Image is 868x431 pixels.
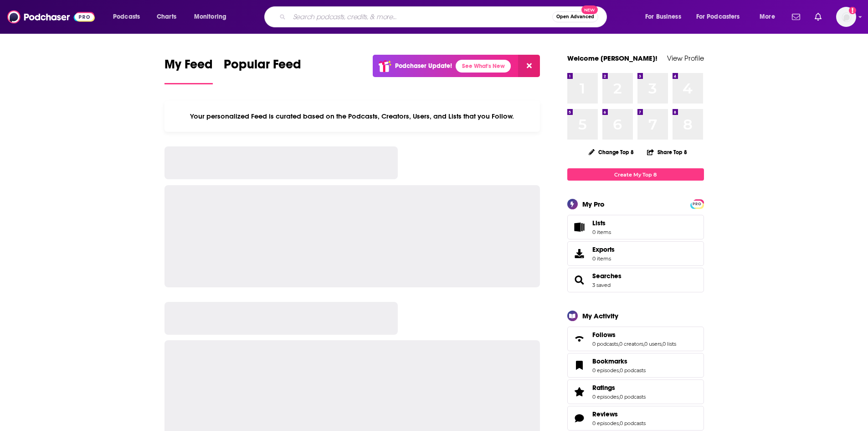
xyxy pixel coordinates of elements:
a: Bookmarks [592,357,646,365]
span: Searches [567,268,704,292]
span: Exports [592,245,615,254]
button: open menu [639,10,693,24]
svg: Add a profile image [849,7,856,14]
span: More [760,10,775,23]
a: Follows [592,331,676,339]
span: Ratings [592,384,615,392]
a: 0 episodes [592,420,619,426]
span: , [643,341,644,347]
div: Search podcasts, credits, & more... [273,6,616,27]
button: Show profile menu [836,7,856,27]
a: Lists [567,215,704,239]
a: My Feed [164,57,213,84]
span: Lists [592,219,606,227]
p: Podchaser Update! [395,62,452,70]
span: Bookmarks [592,357,627,365]
span: Follows [592,331,616,339]
span: Logged in as WesBurdett [836,7,856,27]
span: Charts [157,10,176,23]
a: Show notifications dropdown [788,9,804,25]
a: Charts [151,10,182,24]
button: open menu [188,10,238,24]
button: Share Top 8 [647,143,688,161]
img: Podchaser - Follow, Share and Rate Podcasts [7,8,95,26]
a: 0 podcasts [620,394,646,400]
button: open menu [107,10,152,24]
a: Welcome [PERSON_NAME]! [567,54,657,62]
span: For Business [645,10,681,23]
button: open menu [753,10,786,24]
span: Lists [570,221,589,234]
a: Follows [570,332,589,345]
div: My Pro [582,200,605,208]
a: 0 users [644,341,662,347]
a: Searches [570,274,589,286]
a: 0 episodes [592,394,619,400]
span: Exports [570,247,589,260]
a: PRO [692,200,703,207]
a: Create My Top 8 [567,168,704,181]
a: Reviews [570,412,589,425]
button: open menu [690,10,753,24]
span: For Podcasters [696,10,740,23]
a: Searches [592,272,621,280]
div: My Activity [582,312,618,320]
span: Ratings [567,379,704,404]
span: Reviews [592,410,618,418]
button: Change Top 8 [583,146,640,158]
span: Podcasts [113,10,140,23]
a: Reviews [592,410,646,418]
span: New [581,5,598,14]
span: Monitoring [194,10,226,23]
a: Show notifications dropdown [811,9,825,25]
span: Popular Feed [224,57,301,78]
a: 3 saved [592,282,611,288]
span: , [618,341,619,347]
a: Ratings [570,385,589,398]
button: Open AdvancedNew [552,11,598,22]
span: Lists [592,219,611,227]
span: , [619,420,620,426]
a: 0 creators [619,341,643,347]
span: My Feed [164,57,213,78]
a: Popular Feed [224,57,301,84]
span: , [619,367,620,374]
span: Bookmarks [567,353,704,378]
span: Reviews [567,406,704,431]
span: Follows [567,327,704,351]
img: User Profile [836,7,856,27]
a: 0 podcasts [620,420,646,426]
a: 0 episodes [592,367,619,374]
a: See What's New [456,60,511,73]
a: 0 lists [663,341,676,347]
span: 0 items [592,229,611,235]
a: View Profile [667,54,704,62]
a: Exports [567,241,704,266]
span: 0 items [592,255,615,262]
span: Open Advanced [556,15,594,19]
a: 0 podcasts [620,367,646,374]
input: Search podcasts, credits, & more... [289,10,552,24]
a: Bookmarks [570,359,589,372]
span: , [662,341,663,347]
a: 0 podcasts [592,341,618,347]
a: Ratings [592,384,646,392]
div: Your personalized Feed is curated based on the Podcasts, Creators, Users, and Lists that you Follow. [164,101,540,132]
span: , [619,394,620,400]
